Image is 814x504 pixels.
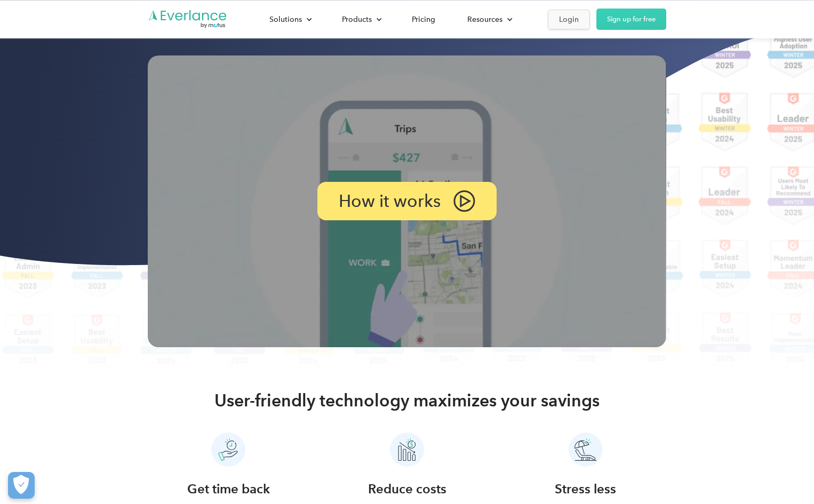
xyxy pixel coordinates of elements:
[412,13,435,26] div: Pricing
[78,63,132,86] input: Submit
[548,10,590,29] a: Login
[259,10,321,29] div: Solutions
[368,479,446,499] h3: Reduce costs
[467,13,502,26] div: Resources
[559,13,579,26] div: Login
[148,9,228,29] a: Go to homepage
[457,10,521,29] div: Resources
[187,479,270,499] h3: Get time back
[401,10,446,29] a: Pricing
[342,13,372,26] div: Products
[8,472,35,499] button: Cookies Settings
[214,390,600,411] h2: User-friendly technology maximizes your savings
[331,10,390,29] div: Products
[269,13,302,26] div: Solutions
[555,479,616,499] h3: Stress less
[339,194,441,209] p: How it works
[596,9,666,30] a: Sign up for free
